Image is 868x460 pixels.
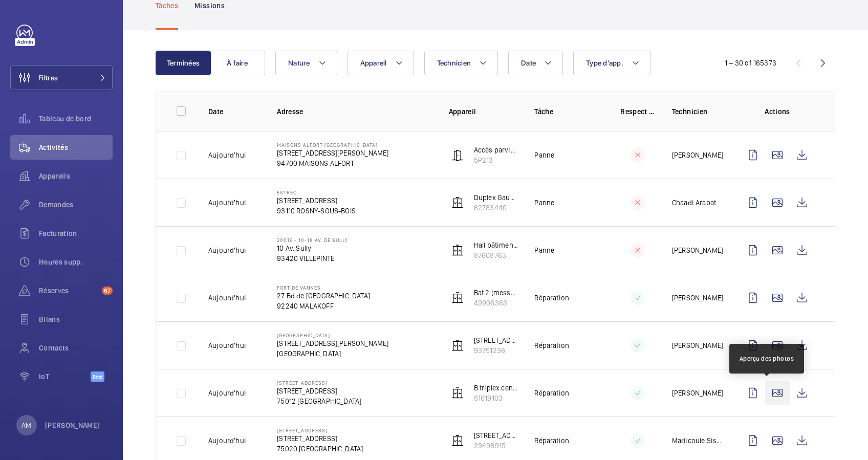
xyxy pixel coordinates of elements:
img: elevator.svg [451,196,464,209]
p: Appareil [449,106,518,117]
p: 49906363 [474,298,518,308]
span: IoT [39,371,91,382]
p: [STREET_ADDRESS] [474,430,518,441]
p: Réparation [534,340,569,351]
div: 1 – 30 of 165373 [725,58,776,68]
p: ESTREO [277,189,356,195]
p: 27 Bd de [GEOGRAPHIC_DATA] [277,291,370,301]
button: À faire [210,51,265,75]
p: Aujourd'hui [208,198,246,208]
p: [PERSON_NAME] [672,245,723,255]
span: Date [521,59,536,67]
p: [STREET_ADDRESS] [277,386,361,396]
p: [STREET_ADDRESS] [277,427,363,433]
div: Aperçu des photos [740,354,794,363]
p: 29498915 [474,441,518,451]
p: Actions [741,106,814,117]
p: 93110 ROSNY-SOUS-BOIS [277,206,356,216]
p: Réparation [534,435,569,446]
p: 75020 [GEOGRAPHIC_DATA] [277,444,363,454]
p: [PERSON_NAME] [672,340,723,351]
p: Aujourd'hui [208,388,246,398]
p: Madicoule Sissoko [672,435,724,446]
span: Demandes [39,200,113,210]
p: Aujourd'hui [208,150,246,160]
span: Heures supp. [39,257,113,267]
p: Duplex Gauche G [474,192,518,203]
button: Filtres [10,65,113,90]
span: Activités [39,142,113,152]
p: 5P213 [474,155,518,165]
p: Aujourd'hui [208,293,246,303]
p: Fort de vanves [277,284,370,291]
p: AM [21,420,31,430]
p: Hall bâtiment 10 [474,240,518,250]
span: Contacts [39,343,113,353]
p: Date [208,106,261,117]
button: Nature [275,51,337,75]
span: Filtres [38,73,58,83]
p: Panne [534,245,554,255]
p: 20019 - 10-18 av. de Sully [277,237,348,243]
p: [STREET_ADDRESS][PERSON_NAME] [277,148,388,158]
p: 92240 MALAKOFF [277,301,370,311]
p: 75012 [GEOGRAPHIC_DATA] [277,396,361,406]
p: Tâches [156,1,178,11]
p: Aujourd'hui [208,245,246,255]
p: Bat 2 (messe) Ascenseur cuisine [474,288,518,298]
span: 67 [102,287,113,295]
span: Beta [91,371,104,382]
p: Tâche [534,106,604,117]
p: Réparation [534,388,569,398]
img: elevator.svg [451,339,464,352]
p: Panne [534,198,554,208]
p: [STREET_ADDRESS] [277,195,356,206]
span: Nature [288,59,310,67]
p: Aujourd'hui [208,340,246,351]
p: Chaadi Arabat [672,198,716,208]
p: 62783440 [474,203,518,213]
span: Réserves [39,286,98,296]
p: 87608763 [474,250,518,260]
p: 10 Av. Sully [277,243,348,253]
p: [STREET_ADDRESS] [277,433,363,444]
img: elevator.svg [451,244,464,256]
p: Technicien [672,106,724,117]
span: Appareils [39,171,113,181]
p: [GEOGRAPHIC_DATA] [277,348,388,359]
p: [PERSON_NAME] [45,420,100,430]
span: Type d'app. [586,59,623,67]
p: MAISONS ALFORT [GEOGRAPHIC_DATA] [277,142,388,148]
p: 51619103 [474,393,518,403]
p: [STREET_ADDRESS][PERSON_NAME] [277,338,388,348]
p: Missions [194,1,225,11]
p: [PERSON_NAME] [672,388,723,398]
p: 93420 VILLEPINTE [277,253,348,264]
img: elevator.svg [451,434,464,447]
img: automatic_door.svg [451,149,464,161]
span: Bilans [39,314,113,324]
p: B triplex centre Jk666 [474,383,518,393]
p: [PERSON_NAME] [672,293,723,303]
p: Réparation [534,293,569,303]
p: 94700 MAISONS ALFORT [277,158,388,168]
p: Accès parvis porte gauche [474,145,518,155]
p: Respect délai [620,106,656,117]
button: Terminées [156,51,211,75]
p: Adresse [277,106,432,117]
p: [PERSON_NAME] [672,150,723,160]
p: [STREET_ADDRESS][PERSON_NAME] [474,335,518,345]
img: elevator.svg [451,292,464,304]
img: elevator.svg [451,387,464,399]
p: [STREET_ADDRESS] [277,380,361,386]
span: Facturation [39,228,113,238]
button: Type d'app. [573,51,650,75]
button: Date [508,51,563,75]
span: Technicien [437,59,471,67]
p: 93751236 [474,345,518,356]
span: Tableau de bord [39,114,113,124]
p: [GEOGRAPHIC_DATA] [277,332,388,338]
p: Aujourd'hui [208,435,246,446]
button: Appareil [348,51,414,75]
p: Panne [534,150,554,160]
